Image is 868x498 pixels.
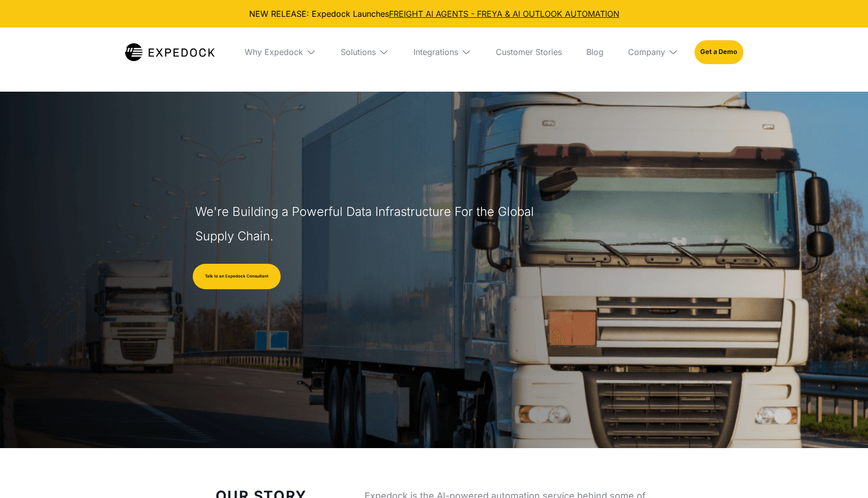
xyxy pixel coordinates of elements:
div: NEW RELEASE: Expedock Launches [8,8,860,19]
div: Solutions [333,27,397,76]
h1: We're Building a Powerful Data Infrastructure For the Global Supply Chain. [195,200,539,248]
div: Solutions [341,47,376,57]
a: Blog [578,27,612,76]
a: Customer Stories [488,27,570,76]
div: Company [620,27,686,76]
div: Why Expedock [236,27,324,76]
a: Get a Demo [695,40,743,64]
div: Integrations [405,27,480,76]
a: Talk to an Expedock Consultant [193,264,281,289]
div: Why Expedock [245,47,303,57]
div: Company [628,47,665,57]
a: FREIGHT AI AGENTS - FREYA & AI OUTLOOK AUTOMATION [389,9,619,19]
div: Integrations [413,47,458,57]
